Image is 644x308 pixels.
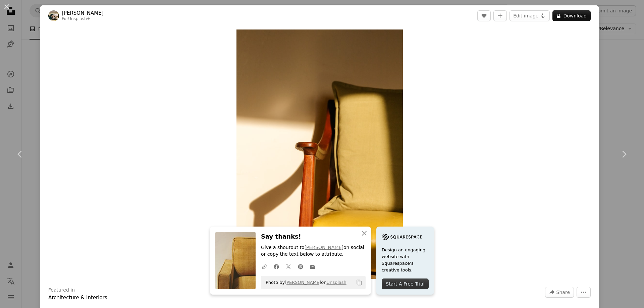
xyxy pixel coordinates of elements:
[493,10,507,21] button: Add to Collection
[604,122,644,186] a: Next
[294,260,307,273] a: Share on Pinterest
[48,287,75,294] h3: Featured in
[270,260,282,273] a: Share on Facebook
[509,10,550,21] button: Edit image
[285,280,321,285] a: [PERSON_NAME]
[477,10,491,21] button: Like
[282,260,294,273] a: Share on Twitter
[382,232,422,242] img: file-1705255347840-230a6ab5bca9image
[376,227,434,295] a: Design an engaging website with Squarespace’s creative tools.Start A Free Trial
[48,295,107,301] a: Architecture & Interiors
[236,29,403,279] img: a wooden chair with a yellow seat and a green pillow
[552,10,591,21] button: Download
[68,16,90,21] a: Unsplash+
[262,277,346,288] span: Photo by on
[62,16,104,22] div: For
[236,29,403,279] button: Zoom in on this image
[48,10,59,21] img: Go to Hans's profile
[354,277,365,288] button: Copy to clipboard
[545,287,574,298] button: Share this image
[577,287,591,298] button: More Actions
[307,260,319,273] a: Share over email
[556,287,570,297] span: Share
[382,279,429,289] div: Start A Free Trial
[261,232,366,242] h3: Say thanks!
[382,247,429,273] span: Design an engaging website with Squarespace’s creative tools.
[305,245,343,250] a: [PERSON_NAME]
[261,244,366,258] p: Give a shoutout to on social or copy the text below to attribute.
[326,280,346,285] a: Unsplash
[62,10,104,16] a: [PERSON_NAME]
